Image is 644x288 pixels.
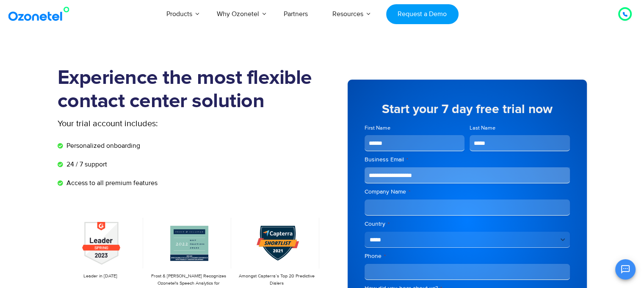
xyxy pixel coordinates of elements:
label: Last Name [470,124,570,132]
h1: Experience the most flexible contact center solution [58,66,322,113]
label: Business Email [365,155,570,164]
span: 24 / 7 support [64,159,107,169]
p: Your trial account includes: [58,117,259,130]
p: Leader in [DATE] [62,273,139,280]
p: Amongst Capterra’s Top 20 Predictive Dialers [238,273,315,287]
span: Personalized onboarding [64,141,140,151]
label: Company Name [365,188,570,196]
h5: Start your 7 day free trial now [365,103,570,116]
a: Request a Demo [386,4,459,24]
button: Open chat [615,259,636,280]
label: Country [365,220,570,228]
label: First Name [365,124,465,132]
label: Phone [365,252,570,260]
span: Access to all premium features [64,178,158,188]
